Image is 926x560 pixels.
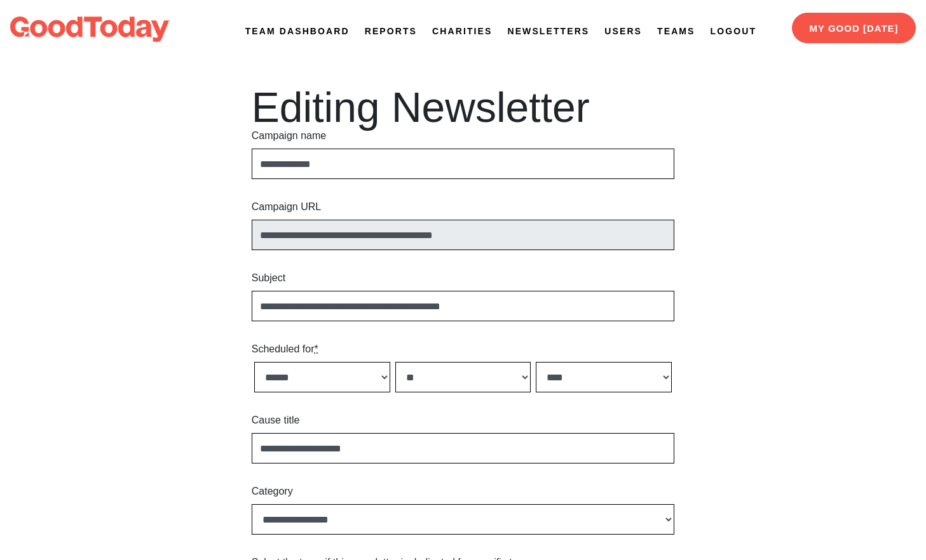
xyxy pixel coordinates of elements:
img: logo-dark-da6b47b19159aada33782b937e4e11ca563a98e0ec6b0b8896e274de7198bfd4.svg [10,17,169,42]
a: Reports [365,25,417,38]
h1: Editing Newsletter [252,86,675,128]
label: Scheduled for [252,342,318,357]
label: Subject [252,270,285,286]
label: Campaign name [252,128,326,143]
abbr: required [314,343,318,354]
label: Cause title [252,413,300,428]
label: Category [252,484,293,499]
a: Team Dashboard [245,25,350,38]
a: Teams [657,25,695,38]
a: My Good [DATE] [792,13,916,43]
a: Newsletters [507,25,589,38]
label: Campaign URL [252,199,321,215]
a: Charities [432,25,492,38]
a: Logout [711,25,756,38]
a: Users [604,25,642,38]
